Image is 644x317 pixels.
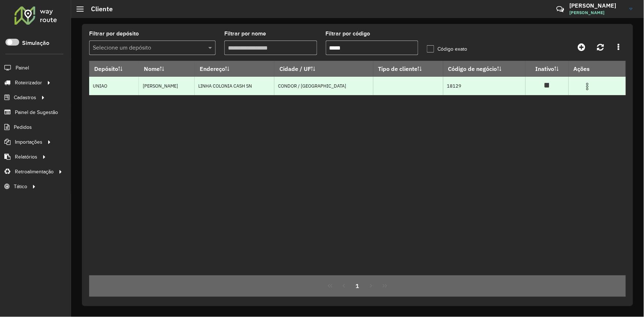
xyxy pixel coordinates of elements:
th: Tipo de cliente [373,61,443,77]
span: Relatórios [15,153,37,161]
th: Nome [139,61,195,77]
th: Endereço [195,61,274,77]
span: Roteirizador [15,79,42,86]
td: [PERSON_NAME] [139,77,195,95]
span: Importações [15,138,42,146]
th: Depósito [89,61,139,77]
label: Filtrar por nome [224,29,266,38]
span: Pedidos [14,123,32,131]
td: UNIAO [89,77,139,95]
label: Filtrar por código [326,29,370,38]
td: CONDOR / [GEOGRAPHIC_DATA] [274,77,373,95]
th: Inativo [525,61,569,77]
span: Retroalimentação [15,168,54,176]
a: Contato Rápido [552,1,568,17]
button: 1 [351,279,365,293]
span: Tático [14,183,27,190]
th: Código de negócio [443,61,525,77]
label: Simulação [22,39,49,47]
span: Cadastros [14,94,36,101]
span: [PERSON_NAME] [570,9,624,16]
span: Painel de Sugestão [15,109,58,116]
span: Painel [16,64,29,72]
td: LINHA COLONIA CASH SN [195,77,274,95]
td: 18129 [443,77,525,95]
label: Filtrar por depósito [89,29,139,38]
th: Ações [569,61,612,76]
label: Código exato [427,45,467,53]
h2: Cliente [84,5,113,13]
th: Cidade / UF [274,61,373,77]
h3: [PERSON_NAME] [570,2,624,9]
